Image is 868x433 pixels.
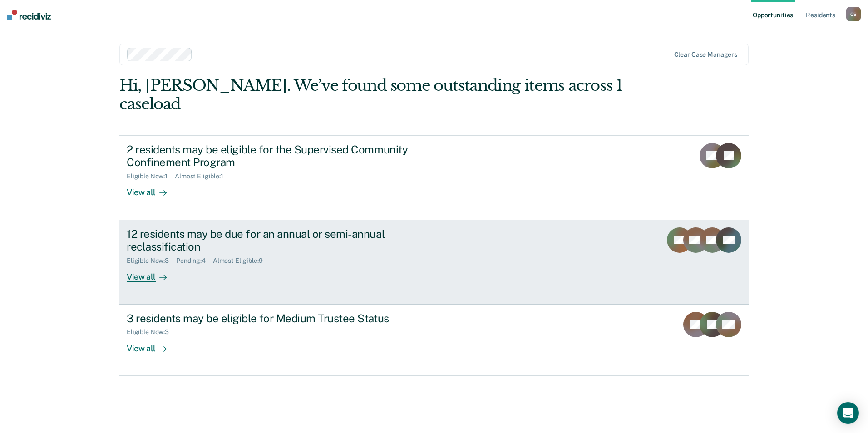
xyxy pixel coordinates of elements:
[175,172,231,180] div: Almost Eligible : 1
[119,305,749,376] a: 3 residents may be eligible for Medium Trustee StatusEligible Now:3View all
[674,51,737,59] div: Clear case managers
[119,76,623,113] div: Hi, [PERSON_NAME]. We’ve found some outstanding items across 1 caseload
[127,257,176,265] div: Eligible Now : 3
[846,7,861,21] div: C S
[127,227,445,254] div: 12 residents may be due for an annual or semi-annual reclassification
[176,257,213,265] div: Pending : 4
[119,220,749,305] a: 12 residents may be due for an annual or semi-annual reclassificationEligible Now:3Pending:4Almos...
[127,180,178,198] div: View all
[213,257,270,265] div: Almost Eligible : 9
[127,336,178,354] div: View all
[127,265,178,282] div: View all
[127,328,176,336] div: Eligible Now : 3
[846,7,861,21] button: CS
[119,135,749,220] a: 2 residents may be eligible for the Supervised Community Confinement ProgramEligible Now:1Almost ...
[127,172,175,180] div: Eligible Now : 1
[7,10,51,20] img: Recidiviz
[127,143,445,169] div: 2 residents may be eligible for the Supervised Community Confinement Program
[837,402,859,424] div: Open Intercom Messenger
[127,312,445,325] div: 3 residents may be eligible for Medium Trustee Status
